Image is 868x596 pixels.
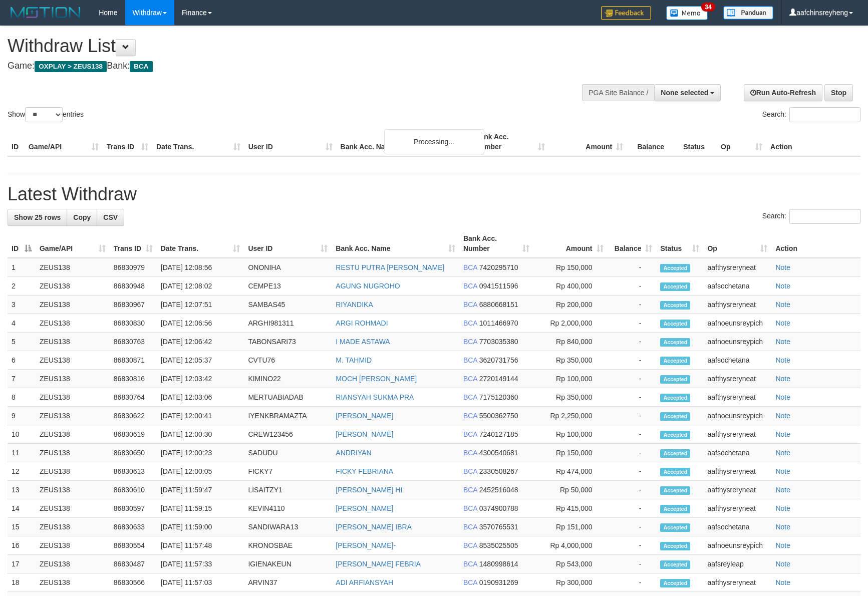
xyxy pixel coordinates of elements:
[679,128,717,156] th: Status
[660,357,690,365] span: Accepted
[8,314,36,333] td: 4
[479,263,518,271] span: Copy 7420295710 to clipboard
[717,128,766,156] th: Op
[36,258,110,277] td: ZEUS138
[608,295,657,314] td: -
[582,84,654,101] div: PGA Site Balance /
[608,425,657,444] td: -
[703,499,771,518] td: aafthysreryneat
[703,407,771,425] td: aafnoeunsreypich
[479,375,518,383] span: Copy 2720149144 to clipboard
[25,107,63,122] select: Showentries
[627,128,679,156] th: Balance
[703,229,771,258] th: Op: activate to sort column ascending
[775,578,790,586] a: Note
[660,282,690,291] span: Accepted
[775,263,790,271] a: Note
[703,351,771,370] td: aafsochetana
[479,412,518,420] span: Copy 5500362750 to clipboard
[336,356,372,364] a: M. TAHMID
[336,504,393,512] a: [PERSON_NAME]
[608,351,657,370] td: -
[608,481,657,499] td: -
[336,560,421,568] a: [PERSON_NAME] FEBRIA
[608,388,657,407] td: -
[533,481,608,499] td: Rp 50,000
[463,467,477,475] span: BCA
[463,375,477,383] span: BCA
[660,542,690,550] span: Accepted
[533,295,608,314] td: Rp 200,000
[8,258,36,277] td: 1
[703,444,771,462] td: aafsochetana
[8,444,36,462] td: 11
[8,536,36,555] td: 16
[36,444,110,462] td: ZEUS138
[244,314,332,333] td: ARGHI981311
[8,499,36,518] td: 14
[14,213,61,221] span: Show 25 rows
[775,449,790,457] a: Note
[775,486,790,494] a: Note
[533,277,608,295] td: Rp 400,000
[110,333,157,351] td: 86830763
[36,407,110,425] td: ZEUS138
[336,541,396,549] a: [PERSON_NAME]-
[744,84,822,101] a: Run Auto-Refresh
[36,370,110,388] td: ZEUS138
[771,229,860,258] th: Action
[244,229,332,258] th: User ID: activate to sort column ascending
[463,263,477,271] span: BCA
[36,481,110,499] td: ZEUS138
[463,393,477,401] span: BCA
[332,229,459,258] th: Bank Acc. Name: activate to sort column ascending
[25,128,103,156] th: Game/API
[533,425,608,444] td: Rp 100,000
[533,258,608,277] td: Rp 150,000
[8,518,36,536] td: 15
[157,295,244,314] td: [DATE] 12:07:51
[36,277,110,295] td: ZEUS138
[157,555,244,573] td: [DATE] 11:57:33
[36,462,110,481] td: ZEUS138
[110,314,157,333] td: 86830830
[110,481,157,499] td: 86830610
[244,518,332,536] td: SANDIWARA13
[157,518,244,536] td: [DATE] 11:59:00
[723,6,773,20] img: panduan.png
[762,209,860,224] label: Search:
[8,107,84,122] label: Show entries
[533,573,608,592] td: Rp 300,000
[479,560,518,568] span: Copy 1480998614 to clipboard
[244,536,332,555] td: KRONOSBAE
[608,499,657,518] td: -
[8,184,860,204] h1: Latest Withdraw
[157,462,244,481] td: [DATE] 12:00:05
[775,375,790,383] a: Note
[244,555,332,573] td: IGIENAKEUN
[608,277,657,295] td: -
[479,356,518,364] span: Copy 3620731756 to clipboard
[775,393,790,401] a: Note
[459,229,533,258] th: Bank Acc. Number: activate to sort column ascending
[8,462,36,481] td: 12
[775,541,790,549] a: Note
[36,518,110,536] td: ZEUS138
[463,356,477,364] span: BCA
[157,229,244,258] th: Date Trans.: activate to sort column ascending
[110,555,157,573] td: 86830487
[703,295,771,314] td: aafthysreryneat
[36,351,110,370] td: ZEUS138
[103,128,152,156] th: Trans ID
[336,338,390,346] a: I MADE ASTAWA
[67,209,97,226] a: Copy
[110,536,157,555] td: 86830554
[608,229,657,258] th: Balance: activate to sort column ascending
[336,282,400,290] a: AGUNG NUGROHO
[824,84,853,101] a: Stop
[533,407,608,425] td: Rp 2,250,000
[660,375,690,384] span: Accepted
[479,523,518,531] span: Copy 3570765531 to clipboard
[549,128,627,156] th: Amount
[110,407,157,425] td: 86830622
